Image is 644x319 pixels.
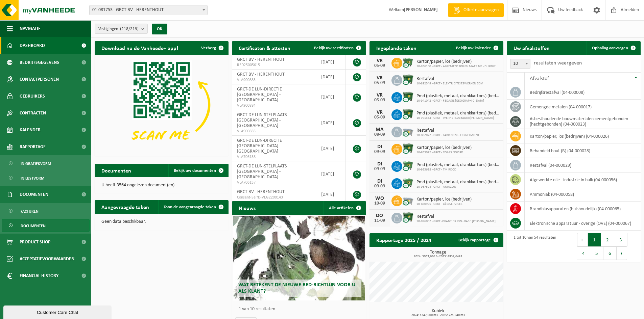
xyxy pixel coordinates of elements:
[577,233,588,246] button: Previous
[525,158,641,172] td: restafval (04-000029)
[237,57,285,62] span: GRCT BV - HERENTHOUT
[590,246,603,260] button: 5
[237,164,287,180] span: GRCT-DE LIJN-STELPLAATS [GEOGRAPHIC_DATA] - [GEOGRAPHIC_DATA]
[21,219,46,232] span: Documenten
[416,145,472,151] span: Karton/papier, los (bedrijven)
[101,219,222,224] p: Geen data beschikbaar.
[95,200,156,213] h2: Aangevraagde taken
[21,157,51,170] span: In grafiekvorm
[237,138,282,154] span: GRCT-DE LIJN-DIRECTIE [GEOGRAPHIC_DATA] - [GEOGRAPHIC_DATA]
[373,314,503,317] span: 2024: 1347,000 m3 - 2025: 721,040 m3
[534,60,582,66] label: resultaten weergeven
[21,205,39,218] span: Facturen
[196,41,228,55] button: Verberg
[530,76,549,81] span: Afvalstof
[158,200,228,214] a: Toon de aangevraagde taken
[101,183,222,188] p: U heeft 3564 ongelezen document(en).
[373,81,386,85] div: 05-09
[402,126,414,137] img: WB-2500-CU
[510,59,530,69] span: 10
[373,161,386,167] div: DI
[402,74,414,85] img: WB-1100-CU
[309,41,365,55] a: Bekijk uw certificaten
[232,201,262,214] h2: Nieuws
[373,144,386,150] div: DI
[592,46,628,50] span: Ophaling aanvragen
[373,255,503,258] span: 2024: 5033,686 t - 2025: 4932,649 t
[314,46,354,50] span: Bekijk uw certificaten
[373,218,386,223] div: 11-09
[416,64,496,69] span: 10-936160 - GRCT - ALGEMENE BOUW MAES NV - DURBUY
[373,92,386,98] div: VR
[20,54,59,71] span: Bedrijfsgegevens
[120,27,139,31] count: (218/219)
[20,250,74,267] span: Acceptatievoorwaarden
[416,133,479,137] span: 10-882072 - GRCT - FABRICOM - FERNELMONT
[402,177,414,189] img: WB-0660-CU
[3,304,113,319] iframe: chat widget
[168,164,228,177] a: Bekijk uw documenten
[416,82,483,86] span: 10-892549 - GRCT - ELEKTRICITEITSWERKEN BDM
[402,143,414,154] img: WB-1100-CU
[373,179,386,184] div: DI
[237,72,285,77] span: GRCT BV - HERENTHOUT
[232,41,297,54] h2: Certificaten & attesten
[89,5,208,15] span: 01-081753 - GRCT BV - HERENTHOUT
[373,58,386,63] div: VR
[525,129,641,143] td: karton/papier, los (bedrijven) (04-000026)
[373,184,386,189] div: 09-09
[369,41,423,54] h2: Ingeplande taken
[525,187,641,202] td: ammoniak (04-000058)
[588,233,601,246] button: 1
[416,168,500,172] span: 10-933698 - GRCT - TM ROCO
[603,246,617,260] button: 6
[316,161,346,187] td: [DATE]
[201,46,216,50] span: Verberg
[2,171,90,184] a: In lijstvorm
[237,189,285,194] span: GRCT BV - HERENTHOUT
[416,116,500,120] span: 10-971354 - GRCT - WERF STADSBADER [PERSON_NAME]
[462,7,500,14] span: Offerte aanvragen
[510,232,556,261] div: 1 tot 10 van 54 resultaten
[416,76,483,82] span: Restafval
[373,201,386,206] div: 10-09
[601,233,614,246] button: 2
[373,98,386,103] div: 05-09
[373,75,386,81] div: VR
[402,91,414,103] img: WB-1100-CU
[21,172,44,185] span: In lijstvorm
[20,267,58,284] span: Financial History
[233,216,364,300] a: Wat betekent de nieuwe RED-richtlijn voor u als klant?
[316,70,346,84] td: [DATE]
[525,216,641,231] td: elektronische apparatuur - overige (OVE) (04-000067)
[587,41,640,55] a: Ophaling aanvragen
[416,202,472,206] span: 10-880925 - GRCT - L&G SERVICES
[238,282,355,294] span: Wat betekent de nieuwe RED-richtlijn voor u als klant?
[20,20,41,37] span: Navigatie
[373,213,386,218] div: DO
[237,77,311,83] span: VLA900883
[237,62,311,68] span: RED25005615
[316,84,346,110] td: [DATE]
[20,88,45,105] span: Gebruikers
[324,201,365,215] a: Alle artikelen
[416,180,500,185] span: Pmd (plastiek, metaal, drankkartons) (bedrijven)
[416,59,496,64] span: Karton/papier, los (bedrijven)
[373,127,386,132] div: MA
[237,87,282,103] span: GRCT-DE LIJN-DIRECTIE [GEOGRAPHIC_DATA] - [GEOGRAPHIC_DATA]
[373,115,386,120] div: 05-09
[402,194,414,206] img: WB-2500-CU
[510,59,530,69] span: 10
[20,71,59,88] span: Contactpersonen
[316,136,346,161] td: [DATE]
[525,202,641,216] td: brandblusapparaten (huishoudelijk) (04-000065)
[373,150,386,154] div: 09-09
[20,186,48,203] span: Documenten
[525,143,641,158] td: behandeld hout (B) (04-000028)
[90,5,207,15] span: 01-081753 - GRCT BV - HERENTHOUT
[20,234,50,250] span: Product Shop
[416,162,500,168] span: Pmd (plastiek, metaal, drankkartons) (bedrijven)
[617,246,627,260] button: Next
[416,128,479,133] span: Restafval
